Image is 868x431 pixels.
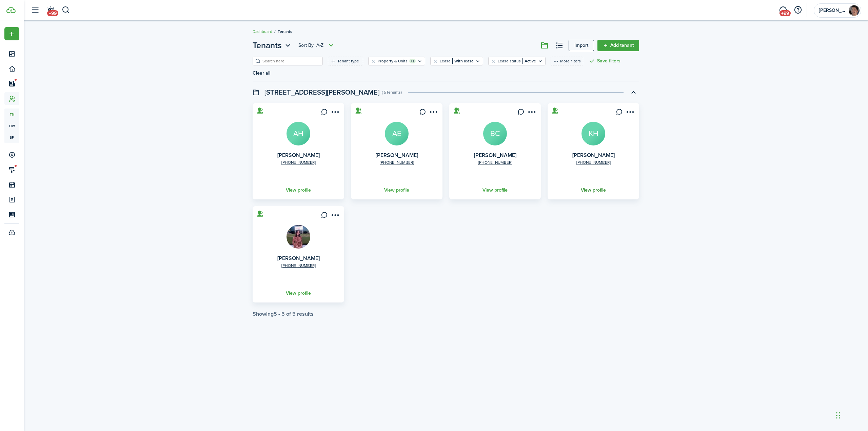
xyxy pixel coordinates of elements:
a: Dashboard [253,28,272,35]
swimlane-subtitle: ( 5 Tenants ) [382,89,402,95]
swimlane-title: [STREET_ADDRESS][PERSON_NAME] [264,87,379,97]
filter-tag: Open filter [488,57,546,65]
filter-tag: Open filter [430,57,483,65]
a: AE [385,122,409,145]
a: [PHONE_NUMBER] [281,159,316,165]
a: [PHONE_NUMBER] [380,159,414,165]
a: AH [287,122,310,145]
a: sp [4,132,19,143]
a: [PERSON_NAME] [376,151,418,159]
tenant-list-swimlane-item: Toggle accordion [253,103,639,317]
pagination-page-total: 5 - 5 of 5 [274,310,296,318]
button: Open menu [4,27,19,40]
a: ow [4,120,19,132]
div: Showing results [253,311,314,317]
input: Search here... [261,58,320,64]
filter-tag-label: Lease status [498,58,521,64]
filter-tag-label: Lease [440,58,451,64]
button: Save filters [588,57,620,65]
button: Clear filter [433,58,438,64]
filter-tag-label: Property & Units [378,58,408,64]
button: Clear filter [491,58,496,64]
button: Open resource center [792,4,804,16]
a: View profile [448,181,542,199]
button: Open menu [624,109,635,118]
span: Andy [819,8,846,13]
button: Open menu [329,109,340,118]
filter-tag-value: Active [522,58,536,64]
button: Sort byA-Z [298,41,335,50]
div: Drag [836,405,840,426]
a: View profile [350,181,443,199]
iframe: Chat Widget [755,358,868,431]
filter-tag: Open filter [368,57,425,65]
a: KH [581,122,605,145]
a: View profile [252,181,345,199]
span: Tenants [278,28,292,35]
filter-tag-label: Tenant type [337,58,359,64]
a: [PERSON_NAME] [277,254,320,262]
button: Open menu [298,41,335,50]
a: Import [569,40,594,51]
span: +99 [47,10,58,16]
a: View profile [547,181,640,199]
span: Sort by [298,42,316,49]
a: [PERSON_NAME] [572,151,615,159]
a: Messaging [776,2,789,19]
a: [PHONE_NUMBER] [576,159,611,165]
button: Clear filter [371,58,376,64]
button: Open menu [428,109,438,118]
button: Toggle accordion [628,86,639,98]
filter-tag: Open filter [328,57,363,65]
a: [PERSON_NAME] [277,151,320,159]
a: [PERSON_NAME] [474,151,516,159]
a: [PHONE_NUMBER] [478,159,512,165]
span: +99 [780,10,791,16]
img: Naomi Martin [287,225,310,249]
button: More filters [551,57,583,65]
filter-tag-counter: +1 [409,59,416,63]
a: BC [483,122,507,145]
button: Open menu [526,109,537,118]
a: View profile [252,284,345,302]
a: Add tenant [597,40,639,51]
button: Open sidebar [28,4,41,17]
img: Andy [849,5,860,16]
a: [PHONE_NUMBER] [281,262,316,269]
button: Clear all [253,71,270,76]
button: Open menu [253,39,292,52]
a: Notifications [44,2,57,19]
a: tn [4,109,19,120]
span: Tenants [253,39,282,52]
button: Open menu [329,212,340,221]
button: Tenants [253,39,292,52]
span: A-Z [316,42,323,49]
img: TenantCloud [6,7,16,13]
filter-tag-value: With lease [452,58,474,64]
button: Search [62,4,70,16]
